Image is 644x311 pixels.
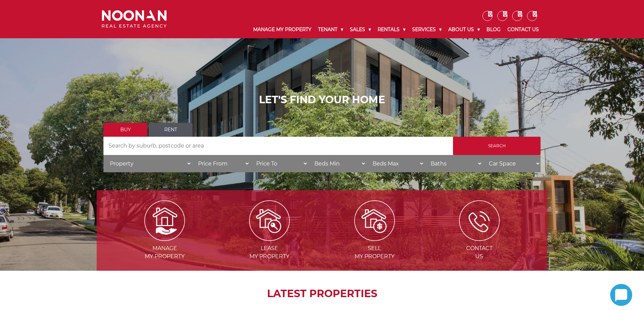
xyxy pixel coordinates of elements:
a: Services [409,21,445,38]
a: ContactUs [428,217,531,260]
a: Buy [103,123,147,137]
a: Contact Us [504,21,542,38]
input: Search [453,137,541,155]
span: Contact Us [428,244,531,261]
a: Sales [347,21,374,38]
a: Blog [483,21,504,38]
img: ICONS [459,200,500,241]
a: Manage My Property [250,21,315,38]
a: Leasemy Property [218,217,321,260]
img: Lease my property [249,200,290,241]
span: Lease my Property [218,244,321,261]
img: Sell my property [354,200,395,241]
a: Managemy Property [113,217,216,260]
a: Tenant [315,21,347,38]
input: Search by suburb, postcode or area [103,137,453,155]
a: About Us [445,21,483,38]
h1: LET'S FIND YOUR HOME [103,94,541,106]
a: Sellmy Property [323,217,426,260]
img: Manage my Property [144,200,185,241]
span: Manage my Property [113,244,216,261]
span: Sell my Property [323,244,426,261]
a: Rentals [374,21,409,38]
img: Noonan Real Estate Agency [102,10,167,28]
a: Rent [149,123,193,137]
h2: LATEST PROPERTIES [114,288,530,300]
